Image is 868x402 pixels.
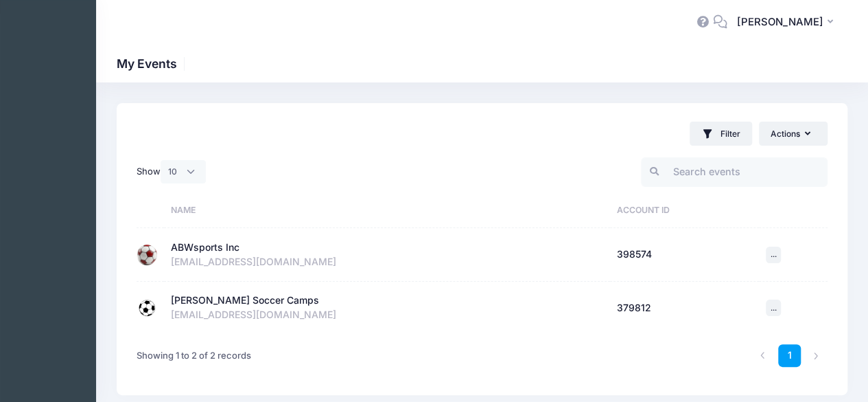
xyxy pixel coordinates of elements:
span: [PERSON_NAME] [736,14,823,30]
div: [EMAIL_ADDRESS][DOMAIN_NAME] [171,308,604,322]
div: [EMAIL_ADDRESS][DOMAIN_NAME] [171,255,604,269]
td: 379812 [610,282,759,335]
img: Chris Johnson Soccer Camps [137,298,157,318]
select: Show [161,160,206,183]
a: 1 [778,344,801,367]
div: ABWsports Inc [171,241,239,255]
span: ... [770,303,776,313]
input: Search events [641,157,828,187]
img: ABWsports Inc [137,245,157,265]
label: Show [137,160,206,183]
button: ... [766,300,781,316]
th: Name: activate to sort column ascending [164,192,610,228]
div: [PERSON_NAME] Soccer Camps [171,293,319,308]
span: ... [770,249,776,259]
button: Actions [759,122,828,145]
button: ... [766,247,781,263]
th: Account ID: activate to sort column ascending [610,192,759,228]
td: 398574 [610,228,759,282]
div: Showing 1 to 2 of 2 records [137,340,251,372]
button: Filter [690,122,752,146]
button: [PERSON_NAME] [727,7,847,38]
h1: My Events [117,56,189,71]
